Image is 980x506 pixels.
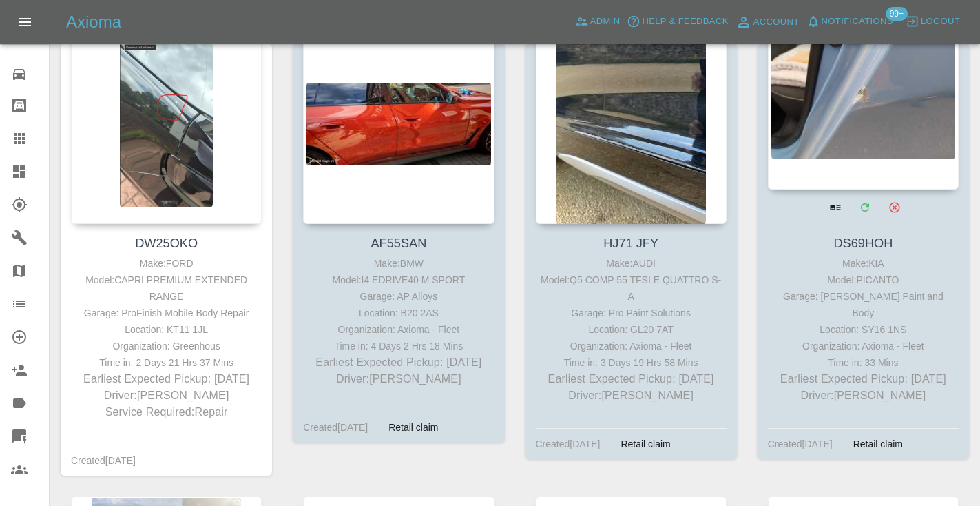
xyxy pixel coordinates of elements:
[306,272,490,288] div: Model: I4 EDRIVE40 M SPORT
[135,236,198,250] a: DW25OKO
[306,321,490,338] div: Organization: Axioma - Fleet
[306,354,490,371] p: Earliest Expected Pickup: [DATE]
[74,272,258,305] div: Model: CAPRI PREMIUM EXTENDED RANGE
[771,338,955,354] div: Organization: Axioma - Fleet
[74,305,258,321] div: Garage: ProFinish Mobile Body Repair
[732,11,803,33] a: Account
[902,11,963,32] button: Logout
[822,14,893,30] span: Notifications
[306,371,490,387] p: Driver: [PERSON_NAME]
[539,371,723,387] p: Earliest Expected Pickup: [DATE]
[8,6,41,39] button: Open drawer
[771,321,955,338] div: Location: SY16 1NS
[821,193,849,221] a: View
[71,452,136,469] div: Created [DATE]
[74,255,258,272] div: Make: FORD
[74,354,258,371] div: Time in: 2 Days 21 Hrs 37 Mins
[306,338,490,354] div: Time in: 4 Days 2 Hrs 18 Mins
[623,11,731,32] button: Help & Feedback
[610,436,680,452] div: Retail claim
[603,236,658,250] a: HJ71 JFY
[306,288,490,305] div: Garage: AP Alloys
[768,436,833,452] div: Created [DATE]
[771,272,955,288] div: Model: PICANTO
[74,371,258,387] p: Earliest Expected Pickup: [DATE]
[771,387,955,404] p: Driver: [PERSON_NAME]
[74,338,258,354] div: Organization: Greenhous
[539,305,723,321] div: Garage: Pro Paint Solutions
[74,321,258,338] div: Location: KT11 1JL
[921,14,960,30] span: Logout
[771,371,955,387] p: Earliest Expected Pickup: [DATE]
[66,11,121,33] h5: Axioma
[590,14,621,30] span: Admin
[303,419,368,436] div: Created [DATE]
[539,272,723,305] div: Model: Q5 COMP 55 TFSI E QUATTRO S-A
[803,11,897,32] button: Notifications
[371,236,426,250] a: AF55SAN
[539,354,723,371] div: Time in: 3 Days 19 Hrs 58 Mins
[74,404,258,421] p: Service Required: Repair
[642,14,728,30] span: Help & Feedback
[886,7,908,21] span: 99+
[572,11,624,32] a: Admin
[536,436,601,452] div: Created [DATE]
[306,305,490,321] div: Location: B20 2AS
[851,193,879,221] a: Modify
[880,193,908,221] button: Archive
[771,288,955,321] div: Garage: [PERSON_NAME] Paint and Body
[378,419,448,436] div: Retail claim
[833,236,893,250] a: DS69HOH
[539,321,723,338] div: Location: GL20 7AT
[74,387,258,404] p: Driver: [PERSON_NAME]
[843,436,913,452] div: Retail claim
[771,354,955,371] div: Time in: 33 Mins
[306,255,490,272] div: Make: BMW
[753,14,800,30] span: Account
[539,255,723,272] div: Make: AUDI
[539,387,723,404] p: Driver: [PERSON_NAME]
[771,255,955,272] div: Make: KIA
[539,338,723,354] div: Organization: Axioma - Fleet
